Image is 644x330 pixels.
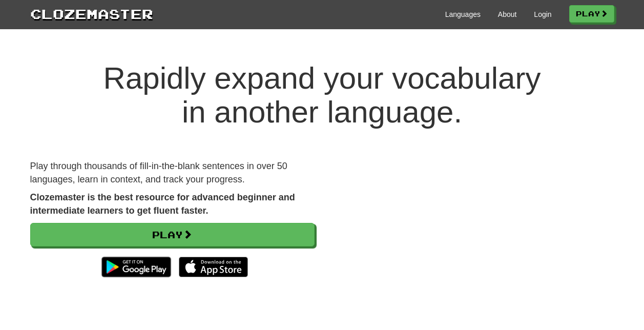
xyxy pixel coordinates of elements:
[30,4,153,23] a: Clozemaster
[569,5,614,23] a: Play
[96,252,176,282] img: Get it on Google Play
[498,9,517,19] a: About
[534,9,551,19] a: Login
[30,223,315,246] a: Play
[445,9,481,19] a: Languages
[30,192,295,216] strong: Clozemaster is the best resource for advanced beginner and intermediate learners to get fluent fa...
[30,160,315,186] p: Play through thousands of fill-in-the-blank sentences in over 50 languages, learn in context, and...
[179,257,248,277] img: Download_on_the_App_Store_Badge_US-UK_135x40-25178aeef6eb6b83b96f5f2d004eda3bffbb37122de64afbaef7...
